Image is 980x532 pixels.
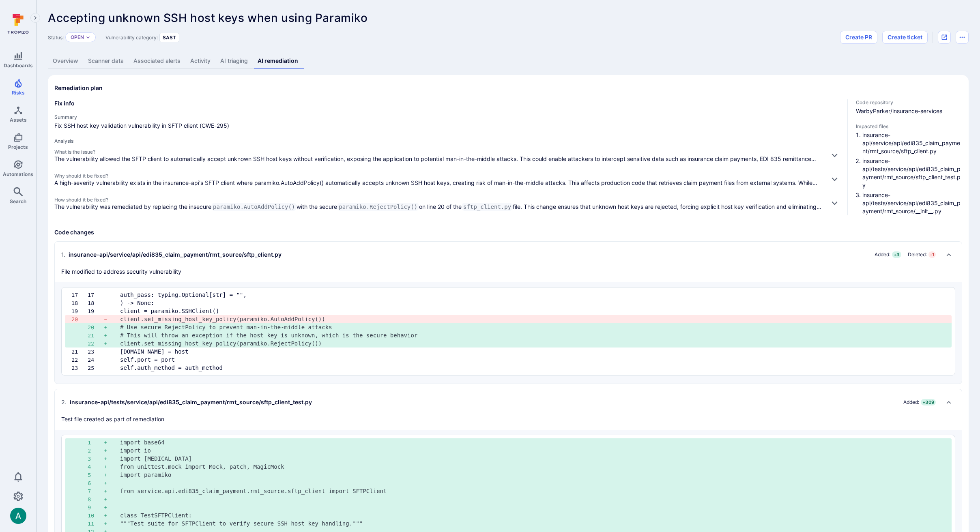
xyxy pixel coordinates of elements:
pre: # Use secure RejectPolicy to prevent man-in-the-middle attacks [120,323,945,331]
div: 21 [88,331,104,339]
pre: self.auth_method = auth_method [120,364,945,372]
div: + [104,495,120,503]
pre: ) -> None: [120,299,945,307]
div: + [104,323,120,331]
button: Expand navigation menu [30,13,40,23]
code: sftp_client.py [462,203,513,211]
span: + 309 [921,399,936,405]
div: + [104,487,120,495]
div: - [104,315,120,323]
div: 25 [88,364,104,372]
div: 9 [88,503,104,511]
div: 3 [88,455,104,463]
span: - 1 [928,251,936,258]
div: 19 [88,307,104,315]
span: Added: [875,251,890,258]
div: 7 [88,487,104,495]
div: 17 [71,291,88,299]
span: Projects [8,144,28,150]
pre: [DOMAIN_NAME] = host [120,348,945,356]
button: Options menu [956,31,969,44]
pre: client.set_missing_host_key_policy(paramiko.RejectPolicy()) [120,339,945,348]
pre: # This will throw an exception if the host key is unknown, which is the secure behavior [120,331,945,339]
div: + [104,503,120,511]
pre: import io [120,446,945,455]
span: Why should it be fixed? [54,173,823,179]
div: 1 [88,438,104,446]
li: insurance-api/service/api/edi835_claim_payment/rmt_source/sftp_client.py [862,131,962,155]
span: Impacted files [856,123,962,129]
span: Vulnerability category: [105,34,158,41]
pre: client = paramiko.SSHClient() [120,307,945,315]
pre: import [MEDICAL_DATA] [120,455,945,463]
div: 23 [71,364,88,372]
pre: from service.api.edi835_claim_payment.rmt_source.sftp_client import SFTPClient [120,487,945,495]
h2: Remediation plan [54,84,103,92]
div: 2 [88,446,104,455]
div: 18 [71,299,88,307]
div: 4 [88,463,104,471]
div: + [104,331,120,339]
code: paramiko.RejectPolicy() [337,203,419,211]
i: Expand navigation menu [32,15,38,21]
h4: Analysis [54,138,841,144]
div: 22 [71,356,88,364]
div: 5 [88,471,104,479]
div: 11 [88,519,104,528]
div: 20 [71,315,88,323]
div: + [104,339,120,348]
div: Collapse [55,389,962,430]
a: Activity [185,54,215,69]
div: 17 [88,291,104,299]
button: Expand dropdown [86,35,90,40]
span: Dashboards [4,62,33,69]
p: The vulnerability allowed the SFTP client to automatically accept unknown SSH host keys without v... [54,155,823,163]
div: + [104,471,120,479]
code: paramiko.AutoAddPolicy() [211,203,297,211]
span: 2 . [61,398,67,406]
span: How should it be fixed? [54,197,823,203]
div: 22 [88,339,104,348]
pre: self.port = port [120,356,945,364]
h3: Code changes [54,228,962,236]
h4: Summary [54,114,841,120]
span: Fix SSH host key validation vulnerability in SFTP client (CWE-295) [54,122,841,130]
div: 6 [88,479,104,487]
span: Automations [3,171,33,177]
button: Create ticket [882,31,928,44]
div: + [104,479,120,487]
p: The vulnerability was remediated by replacing the insecure with the secure on line 20 of the file... [54,203,823,211]
span: WarbyParker/insurance-services [856,107,962,115]
button: Open [71,34,84,41]
pre: import base64 [120,438,945,446]
div: 18 [88,299,104,307]
span: + 3 [892,251,901,258]
div: 20 [88,323,104,331]
pre: class TestSFTPClient: [120,511,945,519]
div: + [104,446,120,455]
span: 1 . [61,251,65,259]
a: AI remediation [253,54,303,69]
p: Test file created as part of remediation [61,415,164,423]
div: Arjan Dehar [10,508,26,524]
pre: client.set_missing_host_key_policy(paramiko.AutoAddPolicy()) [120,315,945,323]
div: 23 [88,348,104,356]
img: ACg8ocLSa5mPYBaXNx3eFu_EmspyJX0laNWN7cXOFirfQ7srZveEpg=s96-c [10,508,26,524]
a: AI triaging [215,54,253,69]
li: insurance-api/tests/service/api/edi835_claim_payment/rmt_source/__init__.py [862,191,962,215]
pre: auth_pass: typing.Optional[str] = "", [120,291,945,299]
div: 21 [71,348,88,356]
a: Associated alerts [129,54,185,69]
span: Risks [12,90,25,96]
div: Open original issue [938,31,951,44]
pre: import paramiko [120,471,945,479]
pre: """Test suite for SFTPClient to verify secure SSH host key handling.""" [120,519,945,528]
span: Deleted: [908,251,927,258]
span: Added: [903,399,919,405]
span: What is the issue? [54,149,823,155]
div: SAST [159,33,179,42]
div: 8 [88,495,104,503]
span: Code repository [856,99,962,105]
div: + [104,463,120,471]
